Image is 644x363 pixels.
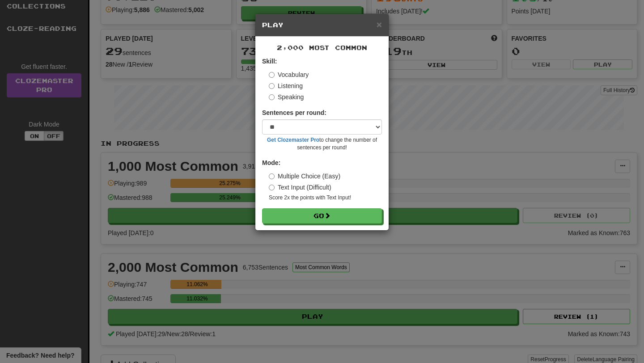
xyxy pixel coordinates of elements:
small: to change the number of sentences per round! [262,136,382,152]
label: Text Input (Difficult) [269,183,331,192]
label: Sentences per round: [262,108,326,117]
button: Go [262,208,382,224]
small: Score 2x the points with Text Input ! [269,194,382,202]
a: Get Clozemaster Pro [267,137,319,143]
span: 2,000 Most Common [277,44,367,51]
input: Text Input (Difficult) [269,185,275,190]
input: Vocabulary [269,72,275,78]
strong: Skill: [262,58,277,65]
label: Vocabulary [269,70,309,79]
strong: Mode: [262,159,280,166]
label: Speaking [269,93,304,101]
label: Multiple Choice (Easy) [269,172,340,181]
input: Speaking [269,94,275,100]
h5: Play [262,21,382,30]
span: × [377,19,382,30]
button: Close [377,20,382,29]
input: Listening [269,83,275,89]
label: Listening [269,81,303,90]
input: Multiple Choice (Easy) [269,173,275,179]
